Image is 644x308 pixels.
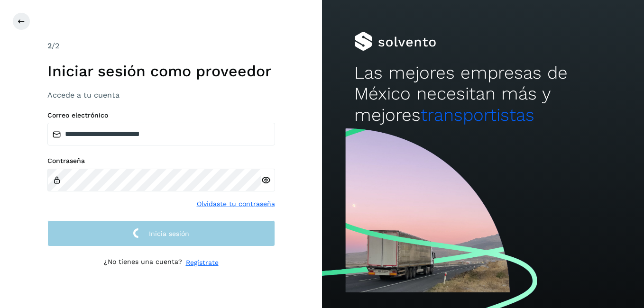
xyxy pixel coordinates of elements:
p: ¿No tienes una cuenta? [104,258,182,268]
span: Inicia sesión [149,230,189,237]
span: transportistas [421,105,534,125]
a: Olvidaste tu contraseña [197,199,275,209]
button: Inicia sesión [47,220,275,246]
h1: Iniciar sesión como proveedor [47,62,275,80]
h3: Accede a tu cuenta [47,91,275,100]
h2: Las mejores empresas de México necesitan más y mejores [354,63,612,126]
a: Regístrate [186,258,219,268]
span: 2 [47,41,52,50]
label: Contraseña [47,157,275,165]
div: /2 [47,40,275,52]
label: Correo electrónico [47,111,275,119]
